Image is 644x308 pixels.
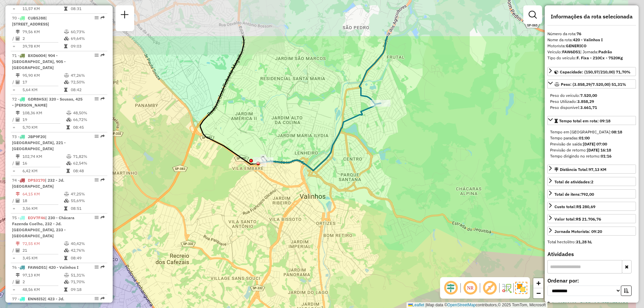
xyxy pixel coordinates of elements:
[12,265,78,270] span: 76 -
[16,273,20,277] i: Distância Total
[16,192,20,196] i: Distância Total
[101,178,105,182] em: Rota exportada
[70,191,104,197] td: 47,25%
[576,239,592,244] strong: 31,28 hL
[66,125,70,129] i: Tempo total em rota
[547,49,636,55] div: Veículo:
[118,8,131,23] a: Nova sessão e pesquisa
[407,302,547,308] div: Map data © contributors,© 2025 TomTom, Microsoft
[560,69,631,74] span: Capacidade: (150,57/210,00) 71,70%
[101,97,105,101] em: Rota exportada
[547,251,636,257] h4: Atividades
[550,147,633,153] div: Previsão de retorno:
[12,160,15,167] td: /
[22,72,64,79] td: 95,90 KM
[101,215,105,220] em: Rota exportada
[64,80,69,84] i: % de utilização da cubagem
[601,153,611,159] strong: 01:16
[73,110,105,116] td: 48,50%
[12,286,15,293] td: =
[547,202,636,211] a: Custo total:R$ 280,69
[95,178,99,182] em: Opções
[28,296,45,301] span: ENN8I52
[73,153,105,160] td: 71,82%
[64,206,67,210] i: Tempo total em rota
[550,129,633,135] div: Tempo em [GEOGRAPHIC_DATA]:
[12,15,49,26] span: | [STREET_ADDRESS]
[547,13,636,20] h4: Informações da rota selecionada
[64,73,69,77] i: % de utilização do peso
[70,247,104,254] td: 42,76%
[550,93,597,98] span: Peso do veículo:
[22,197,64,204] td: 18
[46,265,78,270] span: | 420 - Valinhos I
[64,88,67,92] i: Tempo total em rota
[408,303,424,307] a: Leaflet
[550,141,633,147] div: Previsão de saída:
[70,240,104,247] td: 40,42%
[547,165,636,174] a: Distância Total:97,13 KM
[552,301,629,306] a: 1 - 66519600 - ZARELLI SUPERMERCADO
[101,53,105,57] em: Rota exportada
[547,31,636,37] div: Número da rota:
[12,255,15,261] td: =
[12,15,49,26] span: 70 -
[66,161,71,165] i: % de utilização da cubagem
[64,37,69,41] i: % de utilização da cubagem
[12,116,15,123] td: /
[22,168,66,174] td: 6,42 KM
[550,99,633,105] div: Peso Utilizado:
[16,30,20,34] i: Distância Total
[22,286,64,293] td: 48,56 KM
[16,73,20,77] i: Distância Total
[547,37,636,43] div: Nome da rota:
[621,286,632,296] button: Ordem crescente
[70,28,104,35] td: 60,73%
[70,86,104,93] td: 08:42
[66,169,70,173] i: Tempo total em rota
[589,167,606,172] span: 97,13 KM
[547,276,636,285] label: Ordenar por:
[547,43,636,49] div: Motorista:
[64,7,67,11] i: Tempo total em rota
[22,35,64,42] td: 2
[576,217,601,222] strong: R$ 21.706,76
[12,97,83,108] span: 72 -
[64,288,67,292] i: Tempo total em rota
[22,43,64,50] td: 39,78 KM
[22,110,66,116] td: 108,36 KM
[12,43,15,50] td: =
[12,279,15,285] td: /
[70,205,104,212] td: 08:51
[579,135,590,140] strong: 01:00
[64,242,69,246] i: % de utilização do peso
[559,118,610,123] span: Tempo total em rota: 09:18
[573,37,603,42] strong: 420 - Valinhos I
[22,279,64,285] td: 2
[70,5,104,12] td: 08:31
[22,153,66,160] td: 102,74 KM
[28,97,46,102] span: GDR8H53
[95,16,99,20] em: Opções
[533,288,543,298] a: Zoom out
[64,273,69,277] i: % de utilização do peso
[22,79,64,85] td: 17
[462,280,478,296] span: Ocultar NR
[547,79,636,88] a: Peso: (3.858,29/7.520,00) 51,31%
[66,155,71,159] i: % de utilização do peso
[580,93,597,98] strong: 7.520,00
[64,192,69,196] i: % de utilização do peso
[28,215,45,220] span: EOV7F46
[515,282,527,294] img: Exibir/Ocultar setores
[66,118,71,122] i: % de utilização da cubagem
[70,79,104,85] td: 72,50%
[547,90,636,113] div: Peso: (3.858,29/7.520,00) 51,31%
[64,30,69,34] i: % de utilização do peso
[16,161,20,165] i: Total de Atividades
[580,105,597,110] strong: 3.661,71
[562,49,580,54] strong: FAW6D51
[16,80,20,84] i: Total de Atividades
[482,280,498,296] span: Exibir rótulo
[70,279,104,285] td: 71,70%
[28,53,45,58] span: BXD6004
